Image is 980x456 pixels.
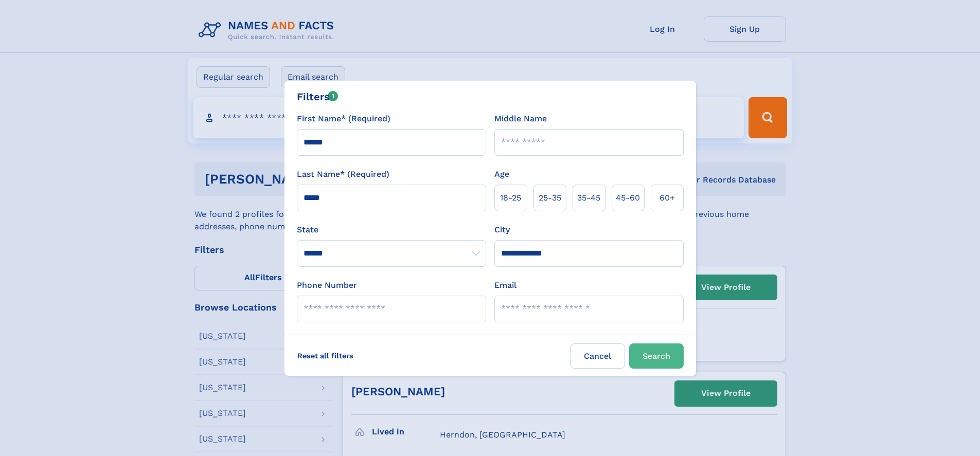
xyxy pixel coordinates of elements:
label: City [494,224,510,236]
span: 60+ [660,192,675,204]
span: 35‑45 [577,192,600,204]
span: 45‑60 [616,192,640,204]
button: Search [629,343,684,369]
label: Phone Number [297,279,357,291]
label: Middle Name [494,113,547,125]
label: Age [494,168,509,180]
span: 25‑35 [539,192,561,204]
label: First Name* (Required) [297,113,390,125]
label: Reset all filters [291,343,360,368]
label: Cancel [571,343,625,369]
div: Filters [297,89,338,104]
label: Email [494,279,516,291]
label: State [297,224,486,236]
span: 18‑25 [500,192,521,204]
label: Last Name* (Required) [297,168,389,180]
